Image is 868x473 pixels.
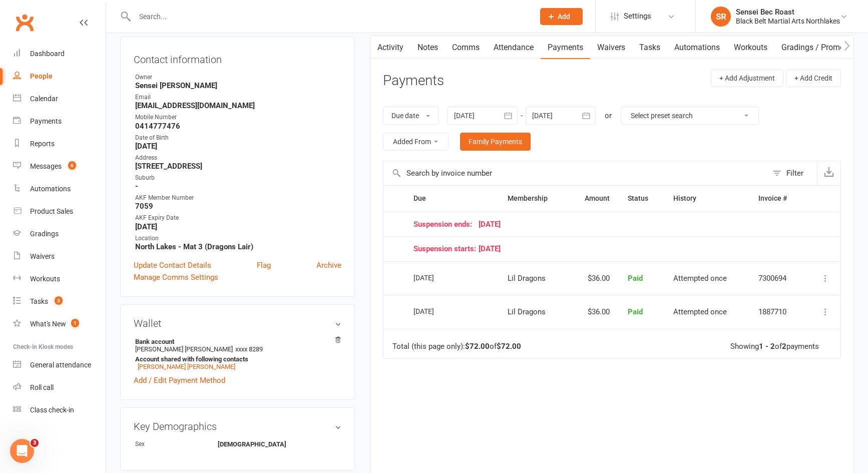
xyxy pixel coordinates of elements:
div: Email [135,93,341,102]
a: Waivers [13,245,106,268]
div: [DATE] [413,245,795,253]
th: Status [619,186,664,211]
div: People [30,72,53,80]
button: Due date [383,107,439,125]
div: Payments [30,117,62,125]
a: Tasks 3 [13,290,106,313]
td: 1887710 [749,295,804,329]
div: General attendance [30,361,91,369]
div: Address [135,153,341,163]
button: + Add Adjustment [711,69,783,87]
div: Black Belt Martial Arts Northlakes [736,17,840,26]
a: Messages 6 [13,155,106,178]
th: Membership [499,186,568,211]
a: Waivers [590,36,632,59]
a: Automations [667,36,727,59]
strong: 2 [782,342,786,351]
a: Notes [410,36,445,59]
a: Dashboard [13,43,106,65]
button: Added From [383,133,449,151]
span: Settings [624,5,651,28]
a: Comms [445,36,487,59]
li: [PERSON_NAME] [PERSON_NAME] [134,336,341,372]
a: Payments [13,110,106,133]
a: Gradings [13,223,106,245]
a: Calendar [13,88,106,110]
div: Reports [30,140,55,148]
span: Lil Dragons [508,307,546,316]
strong: North Lakes - Mat 3 (Dragons Lair) [135,242,341,251]
td: $36.00 [568,261,619,295]
div: or [605,110,612,122]
div: Class check-in [30,406,74,414]
div: Calendar [30,95,58,103]
h3: Wallet [134,318,341,329]
a: Clubworx [12,10,37,35]
div: Sensei Bec Roast [736,8,840,17]
span: 1 [71,319,79,327]
strong: 7059 [135,202,341,211]
a: Tasks [632,36,667,59]
strong: - [135,182,341,191]
a: General attendance kiosk mode [13,354,106,376]
div: Product Sales [30,207,73,215]
div: Gradings [30,230,59,238]
strong: [STREET_ADDRESS] [135,162,341,171]
div: Total (this page only): of [392,342,521,351]
div: AKF Expiry Date [135,213,341,223]
a: Payments [541,36,590,59]
strong: Sensei [PERSON_NAME] [135,81,341,90]
th: Due [404,186,499,211]
strong: $72.00 [497,342,521,351]
div: What's New [30,320,66,328]
div: Tasks [30,297,48,305]
div: Suburb [135,173,341,183]
a: Activity [370,36,410,59]
a: Workouts [727,36,774,59]
span: Suspension ends: [413,220,479,229]
a: What's New1 [13,313,106,335]
span: Paid [628,274,643,283]
th: Amount [568,186,619,211]
a: People [13,65,106,88]
strong: $72.00 [465,342,490,351]
div: Location [135,234,341,243]
a: Product Sales [13,200,106,223]
div: [DATE] [413,270,460,285]
h3: Payments [383,73,444,89]
div: Showing of payments [730,342,819,351]
a: Family Payments [460,133,531,151]
strong: [DATE] [135,142,341,151]
div: Workouts [30,275,60,283]
button: + Add Credit [786,69,841,87]
strong: [DEMOGRAPHIC_DATA] [218,440,286,448]
strong: 0414777476 [135,122,341,131]
span: 3 [31,439,39,447]
td: $36.00 [568,295,619,329]
input: Search... [132,10,527,24]
a: Add / Edit Payment Method [134,374,225,386]
div: Automations [30,185,71,193]
td: 7300694 [749,261,804,295]
span: 3 [55,296,63,305]
input: Search by invoice number [383,161,767,185]
div: SR [711,7,731,27]
button: Filter [767,161,817,185]
div: Owner [135,73,341,82]
span: xxxx 8289 [235,345,263,353]
a: Roll call [13,376,106,399]
span: Suspension starts: [413,245,479,253]
th: History [664,186,749,211]
a: Archive [316,259,341,271]
strong: 1 - 2 [759,342,775,351]
span: Attempted once [673,274,727,283]
h3: Contact information [134,50,341,65]
span: Attempted once [673,307,727,316]
div: Roll call [30,383,54,391]
span: Paid [628,307,643,316]
div: AKF Member Number [135,193,341,203]
div: [DATE] [413,303,460,319]
a: Class kiosk mode [13,399,106,421]
div: Filter [786,167,803,179]
a: [PERSON_NAME] [PERSON_NAME] [138,363,235,370]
